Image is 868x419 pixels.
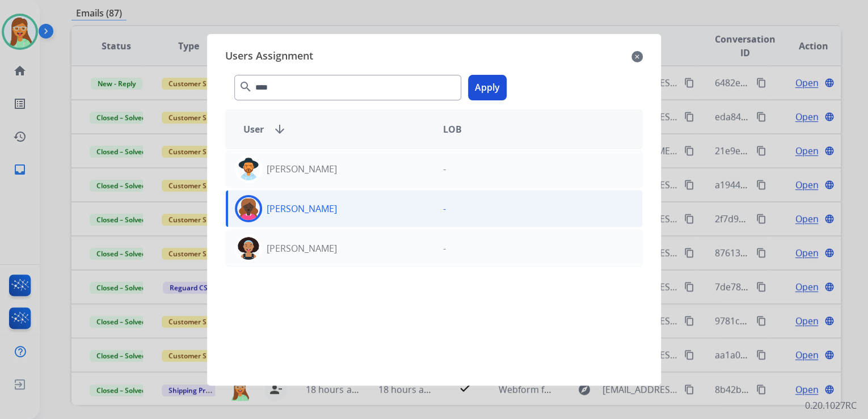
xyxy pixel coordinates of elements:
[443,122,462,136] span: LOB
[631,50,643,64] mat-icon: close
[468,75,507,100] button: Apply
[443,242,446,255] p: -
[225,48,313,66] span: Users Assignment
[267,202,337,215] p: [PERSON_NAME]
[443,162,446,176] p: -
[443,202,446,215] p: -
[273,122,286,136] mat-icon: arrow_downward
[239,80,252,94] mat-icon: search
[234,122,434,136] div: User
[267,162,337,176] p: [PERSON_NAME]
[267,242,337,255] p: [PERSON_NAME]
